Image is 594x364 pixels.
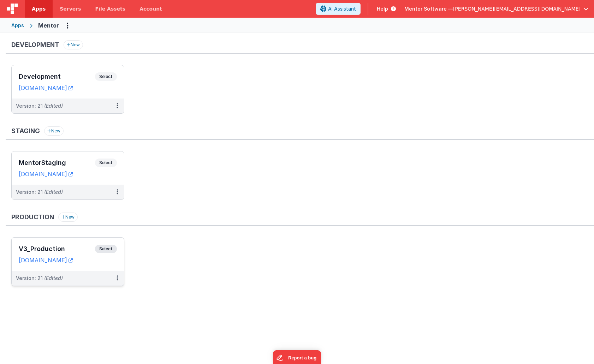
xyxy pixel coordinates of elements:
[316,3,361,15] button: AI Assistant
[404,5,453,12] span: Mentor Software —
[19,257,73,264] a: [DOMAIN_NAME]
[16,189,63,196] div: Version: 21
[19,245,95,252] h3: V3_Production
[44,275,63,281] span: (Edited)
[62,20,73,31] button: Options
[19,73,95,80] h3: Development
[404,5,588,12] button: Mentor Software — [PERSON_NAME][EMAIL_ADDRESS][DOMAIN_NAME]
[16,275,63,282] div: Version: 21
[453,5,581,12] span: [PERSON_NAME][EMAIL_ADDRESS][DOMAIN_NAME]
[44,189,63,195] span: (Edited)
[38,21,59,30] div: Mentor
[11,127,40,135] h3: Staging
[95,72,117,81] span: Select
[377,5,388,12] span: Help
[19,171,73,178] a: [DOMAIN_NAME]
[11,22,24,29] div: Apps
[64,40,83,49] button: New
[44,126,64,136] button: New
[60,5,81,12] span: Servers
[44,103,63,109] span: (Edited)
[328,5,356,12] span: AI Assistant
[11,41,59,48] h3: Development
[19,159,95,166] h3: MentorStaging
[95,245,117,253] span: Select
[32,5,46,12] span: Apps
[11,214,54,221] h3: Production
[95,159,117,167] span: Select
[19,84,73,91] a: [DOMAIN_NAME]
[16,102,63,109] div: Version: 21
[95,5,126,12] span: File Assets
[58,213,78,222] button: New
